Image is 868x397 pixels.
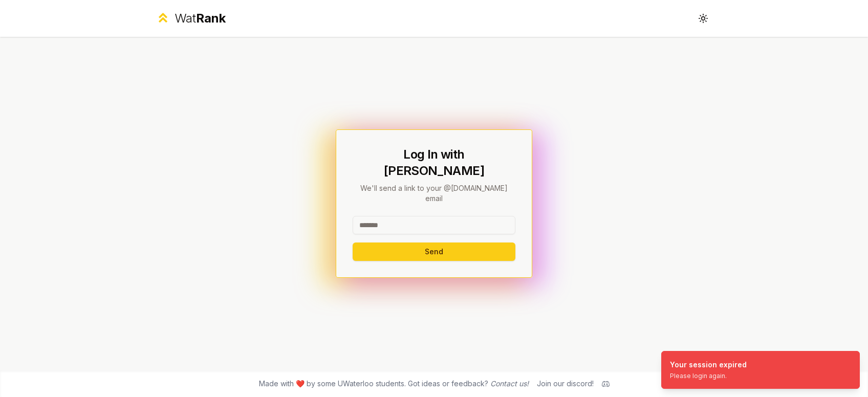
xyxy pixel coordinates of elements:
[670,372,747,380] div: Please login again.
[670,360,747,370] div: Your session expired
[196,11,226,26] span: Rank
[353,242,515,261] button: Send
[259,379,529,389] span: Made with ❤️ by some UWaterloo students. Got ideas or feedback?
[353,183,515,204] p: We'll send a link to your @[DOMAIN_NAME] email
[156,10,226,27] a: WatRank
[537,379,594,389] div: Join our discord!
[353,146,515,179] h1: Log In with [PERSON_NAME]
[175,10,226,27] div: Wat
[490,379,529,388] a: Contact us!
